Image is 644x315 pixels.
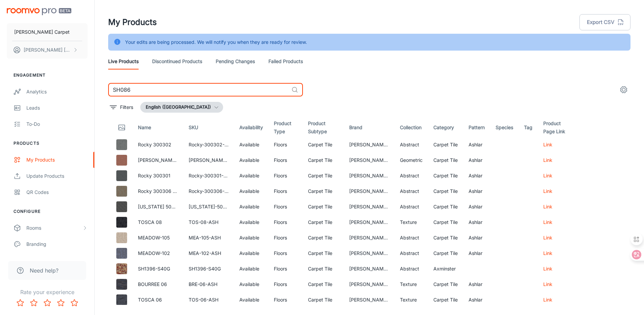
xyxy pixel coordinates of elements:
[617,83,630,96] button: settings
[463,137,490,152] td: Ashlar
[68,296,81,310] button: Rate 5 star
[138,235,170,240] a: MEADOW-105
[183,152,234,168] td: [PERSON_NAME]-10-ASH
[543,235,552,240] a: Link
[26,120,88,128] div: To-do
[268,183,303,199] td: Floors
[428,246,463,261] td: Carpet Tile
[303,214,344,230] td: Carpet Tile
[395,246,428,261] td: Abstract
[543,266,552,271] a: Link
[183,168,234,183] td: Rocky-300301-ASH
[344,168,395,183] td: [PERSON_NAME] Carpet
[26,88,88,95] div: Analytics
[125,36,307,49] div: Your edits are being processed. We will notify you when they are ready for review.
[428,199,463,214] td: Carpet Tile
[344,292,395,308] td: [PERSON_NAME] Carpet
[24,46,71,54] p: [PERSON_NAME] [PERSON_NAME]
[395,168,428,183] td: Abstract
[463,168,490,183] td: Ashlar
[7,8,71,15] img: Roomvo PRO Beta
[344,152,395,168] td: [PERSON_NAME] Carpet
[395,292,428,308] td: Texture
[428,152,463,168] td: Carpet Tile
[303,292,344,308] td: Carpet Tile
[303,230,344,246] td: Carpet Tile
[216,53,255,69] a: Pending Changes
[543,204,552,209] a: Link
[463,183,490,199] td: Ashlar
[303,246,344,261] td: Carpet Tile
[395,183,428,199] td: Abstract
[27,296,41,310] button: Rate 2 star
[234,152,268,168] td: Available
[26,240,88,248] div: Branding
[428,261,463,277] td: Axminster
[428,292,463,308] td: Carpet Tile
[543,188,552,194] a: Link
[303,183,344,199] td: Carpet Tile
[138,204,184,209] a: [US_STATE] 500803
[463,199,490,214] td: Ashlar
[26,189,88,196] div: QR Codes
[26,172,88,180] div: Update Products
[138,173,170,178] a: Rocky 300301
[463,277,490,292] td: Ashlar
[268,292,303,308] td: Floors
[138,297,162,303] a: TOSCA 06
[543,219,552,225] a: Link
[14,296,27,310] button: Rate 1 star
[108,53,139,69] a: Live Products
[234,292,268,308] td: Available
[234,137,268,152] td: Available
[463,214,490,230] td: Ashlar
[234,230,268,246] td: Available
[120,104,133,111] p: Filters
[108,83,289,96] input: Search
[543,281,552,287] a: Link
[395,230,428,246] td: Abstract
[118,123,126,132] svg: Thumbnail
[395,261,428,277] td: Abstract
[183,118,234,137] th: SKU
[344,261,395,277] td: [PERSON_NAME] Carpet
[395,152,428,168] td: Geometric
[303,261,344,277] td: Carpet Tile
[234,246,268,261] td: Available
[138,142,171,147] a: Rocky 300302
[303,152,344,168] td: Carpet Tile
[268,168,303,183] td: Floors
[183,292,234,308] td: TOS-06-ASH
[183,277,234,292] td: BRE-06-ASH
[183,214,234,230] td: TOS-08-ASH
[428,118,463,137] th: Category
[108,102,135,113] button: filter
[395,199,428,214] td: Abstract
[395,214,428,230] td: Texture
[344,183,395,199] td: [PERSON_NAME] Carpet
[234,261,268,277] td: Available
[463,118,490,137] th: Pattern
[30,266,58,275] span: Need help?
[543,297,552,303] a: Link
[234,183,268,199] td: Available
[463,292,490,308] td: Ashlar
[268,246,303,261] td: Floors
[268,199,303,214] td: Floors
[268,53,303,69] a: Failed Products
[138,157,183,163] a: [PERSON_NAME] 10
[463,152,490,168] td: Ashlar
[138,219,162,225] a: TOSCA 08
[183,261,234,277] td: SH1396-S40G
[268,277,303,292] td: Floors
[268,137,303,152] td: Floors
[519,118,538,137] th: Tag
[183,230,234,246] td: MEA-105-ASH
[538,118,580,137] th: Product Page Link
[7,41,88,59] button: [PERSON_NAME] [PERSON_NAME]
[303,277,344,292] td: Carpet Tile
[138,281,167,287] a: BOURREE 06
[5,288,89,296] p: Rate your experience
[234,118,268,137] th: Availability
[543,142,552,147] a: Link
